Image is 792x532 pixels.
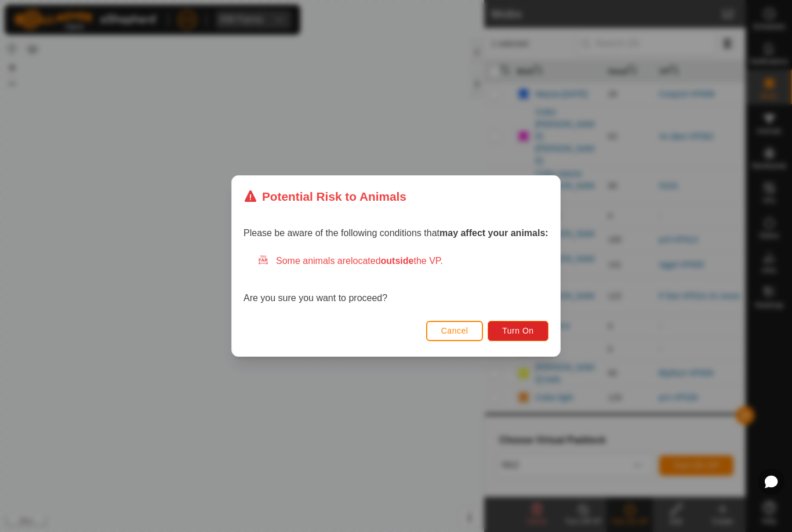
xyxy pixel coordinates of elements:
span: Cancel [441,326,468,335]
strong: may affect your animals: [439,228,548,238]
span: located the VP. [351,256,443,266]
button: Cancel [426,321,484,341]
div: Are you sure you want to proceed? [244,254,548,305]
span: Please be aware of the following conditions that [244,228,548,238]
button: Turn On [488,321,548,341]
strong: outside [381,256,414,266]
div: Potential Risk to Animals [244,187,406,205]
div: Some animals are [257,254,548,268]
span: Turn On [503,326,534,335]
